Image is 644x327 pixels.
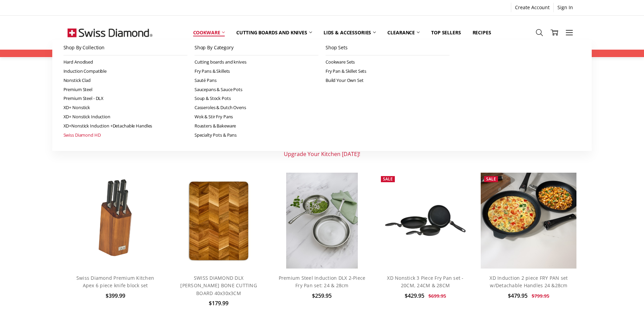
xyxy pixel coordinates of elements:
img: XD Nonstick 3 Piece Fry Pan set - 20CM, 24CM & 28CM [378,196,473,244]
span: $479.95 [508,292,528,299]
a: XD Nonstick 3 Piece Fry Pan set - 20CM, 24CM & 28CM [378,173,473,269]
img: Free Shipping On Every Order [68,16,152,50]
img: Swiss Diamond Apex 6 piece knife block set [87,173,143,269]
a: Recipes [467,25,497,40]
a: Lids & Accessories [318,25,382,40]
span: Sale [383,176,393,182]
a: Top Sellers [425,25,466,40]
a: SWISS DIAMOND DLX [PERSON_NAME] BONE CUTTING BOARD 40x30x3CM [180,275,257,296]
span: $799.95 [532,293,549,299]
a: Sign In [554,3,577,12]
a: Premium steel DLX 2pc fry pan set (28 and 24cm) life style shot [274,173,370,269]
a: Create Account [511,3,553,12]
a: XD Induction 2 piece FRY PAN set w/Detachable Handles 24 &28cm [490,275,568,289]
a: Swiss Diamond Apex 6 piece knife block set [68,173,163,269]
a: Premium Steel Induction DLX 2-Piece Fry Pan set: 24 & 28cm [279,275,366,289]
a: Swiss Diamond Premium Kitchen Apex 6 piece knife block set [76,275,154,289]
a: Clearance [382,25,425,40]
img: XD Induction 2 piece FRY PAN set w/Detachable Handles 24 &28cm [481,173,576,269]
a: Cutting boards and knives [231,25,318,40]
a: Cookware [187,25,231,40]
span: $179.99 [209,299,228,307]
img: SWISS DIAMOND DLX HERRING BONE CUTTING BOARD 40x30x3CM [180,173,258,269]
img: Premium steel DLX 2pc fry pan set (28 and 24cm) life style shot [286,173,358,269]
a: XD Nonstick 3 Piece Fry Pan set - 20CM, 24CM & 28CM [387,275,463,289]
span: $699.95 [428,293,446,299]
a: SWISS DIAMOND DLX HERRING BONE CUTTING BOARD 40x30x3CM [171,173,266,269]
span: $429.95 [405,292,424,299]
span: Sale [486,176,496,182]
span: $259.95 [312,292,332,299]
span: $399.99 [106,292,125,299]
p: Upgrade Your Kitchen [DATE]! [68,151,577,157]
